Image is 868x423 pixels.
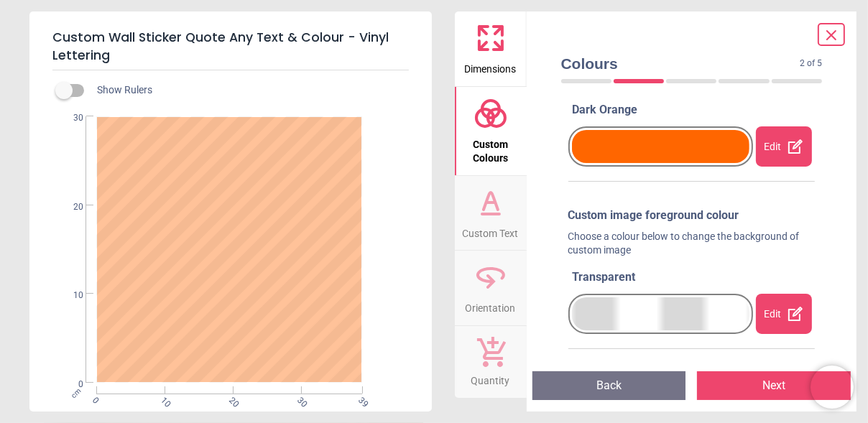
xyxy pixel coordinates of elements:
span: Quantity [471,367,510,389]
h5: Custom Wall Sticker Quote Any Text & Colour - Vinyl Lettering [52,23,409,70]
span: 2 of 5 [800,57,822,70]
div: Choose a colour below to change the background of custom image [568,230,816,264]
button: Custom Text [455,176,527,251]
button: Custom Colours [455,87,527,175]
span: Colours [561,53,800,74]
button: Dimensions [455,11,527,86]
span: Orientation [466,294,516,316]
span: 30 [56,112,83,124]
div: Show Rulers [64,82,432,99]
div: Edit [756,294,811,334]
div: Dark Orange [573,102,816,118]
span: Custom Text [463,220,519,241]
span: Dimensions [465,55,517,77]
button: Quantity [455,326,527,398]
div: Edit [756,126,811,167]
div: Transparent [573,269,816,285]
button: Orientation [455,251,527,325]
button: Next [697,371,851,400]
span: Custom image foreground colour [568,208,739,222]
iframe: Brevo live chat [811,366,854,409]
span: Custom Colours [456,131,525,166]
button: Back [532,371,686,400]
